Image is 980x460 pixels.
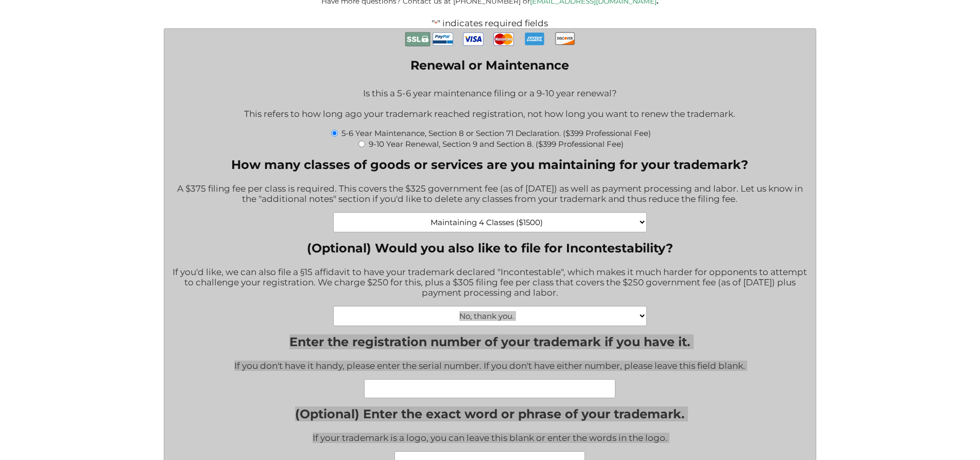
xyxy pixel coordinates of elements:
img: AmEx [524,29,545,49]
label: 9-10 Year Renewal, Section 9 and Section 8. ($399 Professional Fee) [369,139,624,149]
div: If your trademark is a logo, you can leave this blank or enter the words in the logo. [295,426,684,451]
div: Is this a 5-6 year maintenance filing or a 9-10 year renewal? This refers to how long ago your tr... [172,81,808,127]
legend: Renewal or Maintenance [410,58,569,73]
img: Discover [555,29,575,48]
img: Secure Payment with SSL [405,29,431,50]
img: MasterCard [493,29,514,49]
label: How many classes of goods or services are you maintaining for your trademark? [172,157,808,172]
div: A $375 filing fee per class is required. This covers the $325 government fee (as of [DATE]) as we... [172,177,808,212]
img: PayPal [433,29,453,49]
label: 5-6 Year Maintenance, Section 8 or Section 71 Declaration. ($399 Professional Fee) [341,128,651,138]
label: (Optional) Would you also like to file for Incontestability? [172,241,808,255]
img: Visa [463,29,484,49]
div: If you'd like, we can also file a §15 affidavit to have your trademark declared "Incontestable", ... [172,260,808,306]
p: " " indicates required fields [127,18,852,28]
label: (Optional) Enter the exact word or phrase of your trademark. [295,406,684,421]
label: Enter the registration number of your trademark if you have it. [234,334,745,349]
div: If you don't have it handy, please enter the serial number. If you don't have either number, plea... [234,354,745,379]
